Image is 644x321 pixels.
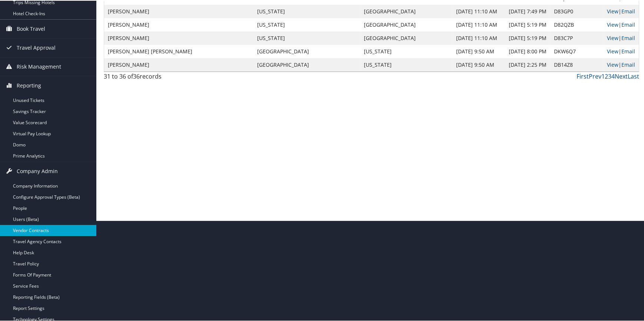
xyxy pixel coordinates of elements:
[452,57,505,71] td: [DATE] 9:50 AM
[550,17,603,31] td: D82QZB
[452,4,505,17] td: [DATE] 11:10 AM
[607,47,618,54] a: View
[605,72,608,80] a: 2
[361,57,452,71] td: [US_STATE]
[608,72,611,80] a: 3
[621,60,635,67] a: Email
[133,72,140,80] span: 36
[452,17,505,31] td: [DATE] 11:10 AM
[603,44,639,57] td: |
[621,34,635,41] a: Email
[621,47,635,54] a: Email
[603,4,639,17] td: |
[17,38,56,56] span: Travel Approval
[17,57,61,75] span: Risk Management
[621,7,635,14] a: Email
[253,31,361,44] td: [US_STATE]
[607,20,618,27] a: View
[601,72,605,80] a: 1
[253,44,361,57] td: [GEOGRAPHIC_DATA]
[361,17,452,31] td: [GEOGRAPHIC_DATA]
[607,34,618,41] a: View
[17,19,45,37] span: Book Travel
[628,72,639,80] a: Last
[452,31,505,44] td: [DATE] 11:10 AM
[505,4,550,17] td: [DATE] 7:49 PM
[253,4,361,17] td: [US_STATE]
[452,44,505,57] td: [DATE] 9:50 AM
[361,31,452,44] td: [GEOGRAPHIC_DATA]
[253,57,361,71] td: [GEOGRAPHIC_DATA]
[361,4,452,17] td: [GEOGRAPHIC_DATA]
[603,57,639,71] td: |
[104,17,253,31] td: [PERSON_NAME]
[611,72,615,80] a: 4
[104,71,229,84] div: 31 to 36 of records
[104,44,253,57] td: [PERSON_NAME] [PERSON_NAME]
[550,44,603,57] td: DKW6Q7
[550,31,603,44] td: D83C7P
[253,17,361,31] td: [US_STATE]
[505,17,550,31] td: [DATE] 5:19 PM
[615,72,628,80] a: Next
[505,57,550,71] td: [DATE] 2:25 PM
[505,31,550,44] td: [DATE] 5:19 PM
[104,4,253,17] td: [PERSON_NAME]
[589,72,601,80] a: Prev
[607,60,618,67] a: View
[550,4,603,17] td: D83GP0
[577,72,589,80] a: First
[505,44,550,57] td: [DATE] 8:00 PM
[603,17,639,31] td: |
[621,20,635,27] a: Email
[104,57,253,71] td: [PERSON_NAME]
[603,31,639,44] td: |
[607,7,618,14] a: View
[361,44,452,57] td: [US_STATE]
[17,161,58,180] span: Company Admin
[17,76,41,94] span: Reporting
[104,31,253,44] td: [PERSON_NAME]
[550,57,603,71] td: DB14Z8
